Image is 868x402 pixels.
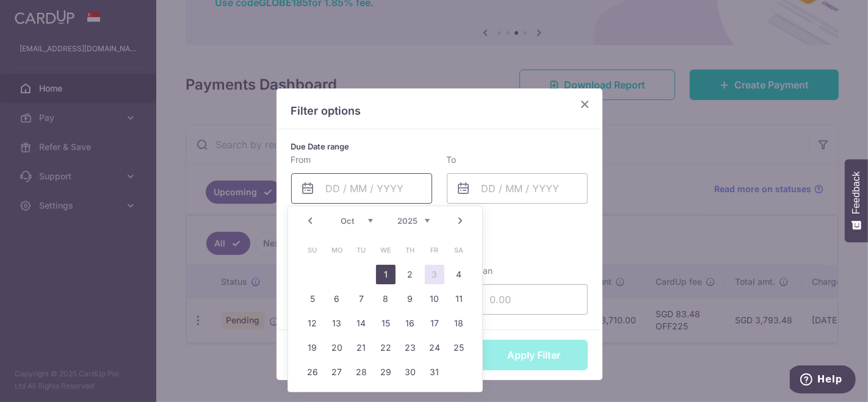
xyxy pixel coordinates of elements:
[425,289,444,309] a: 10
[449,240,469,260] span: Saturday
[425,362,444,382] a: 31
[327,289,347,309] a: 6
[327,362,347,382] a: 27
[352,240,371,260] span: Tuesday
[425,314,444,333] a: 17
[453,214,468,228] a: Next
[851,171,862,214] span: Feedback
[447,154,457,166] label: To
[291,139,588,154] p: Due Date range
[376,289,396,309] a: 8
[447,284,588,315] input: 0.00
[291,154,311,166] label: From
[400,362,420,382] a: 30
[376,314,396,333] a: 15
[327,314,347,333] a: 13
[376,265,396,284] a: 1
[327,338,347,357] a: 20
[303,214,317,228] a: Prev
[400,240,420,260] span: Thursday
[291,173,432,204] input: DD / MM / YYYY
[376,362,396,382] a: 29
[790,365,856,396] iframe: Opens a widget where you can find more information
[400,289,420,309] a: 9
[352,362,371,382] a: 28
[425,338,444,357] a: 24
[449,265,469,284] a: 4
[352,338,371,357] a: 21
[425,265,444,284] a: 3
[845,159,868,242] button: Feedback - Show survey
[352,289,371,309] a: 7
[578,97,593,112] button: Close
[400,314,420,333] a: 16
[447,173,588,204] input: DD / MM / YYYY
[291,103,588,119] p: Filter options
[376,240,396,260] span: Wednesday
[400,338,420,357] a: 23
[327,240,347,260] span: Monday
[449,314,469,333] a: 18
[303,338,322,357] a: 19
[303,289,322,309] a: 5
[303,240,322,260] span: Sunday
[449,289,469,309] a: 11
[449,338,469,357] a: 25
[425,240,444,260] span: Friday
[400,265,420,284] a: 2
[376,338,396,357] a: 22
[352,314,371,333] a: 14
[303,362,322,382] a: 26
[303,314,322,333] a: 12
